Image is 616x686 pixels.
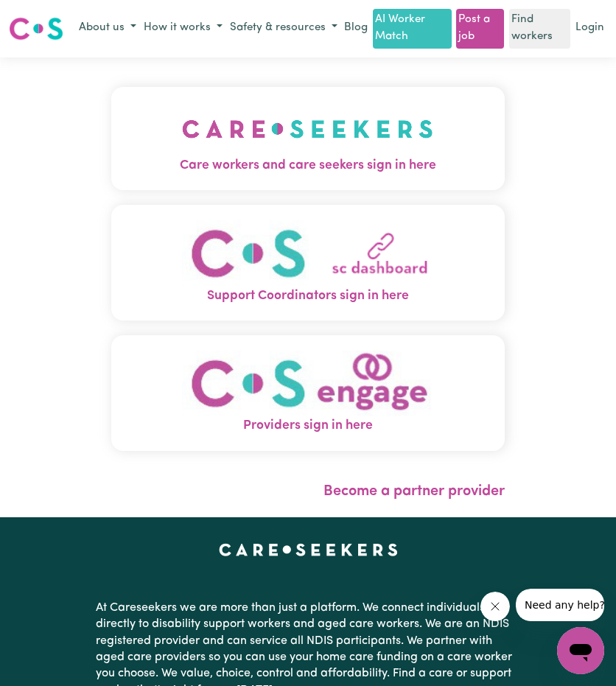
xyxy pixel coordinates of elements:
button: Support Coordinators sign in here [111,205,504,321]
span: Providers sign in here [111,416,504,435]
img: Careseekers logo [9,15,63,42]
a: Blog [341,17,371,40]
button: Safety & resources [226,16,341,41]
iframe: Message from company [516,589,604,621]
a: Become a partner provider [323,484,505,499]
a: Careseekers logo [9,12,63,46]
button: How it works [140,16,226,41]
a: Find workers [509,9,570,49]
button: About us [75,16,140,41]
button: Providers sign in here [111,335,504,451]
iframe: Close message [480,592,510,621]
a: Login [573,17,607,40]
button: Care workers and care seekers sign in here [111,87,504,190]
span: Support Coordinators sign in here [111,287,504,306]
a: Careseekers home page [219,544,398,556]
a: AI Worker Match [373,9,451,49]
a: Post a job [456,9,504,49]
span: Need any help? [9,10,89,22]
span: Care workers and care seekers sign in here [111,156,504,175]
iframe: Button to launch messaging window [557,627,604,674]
